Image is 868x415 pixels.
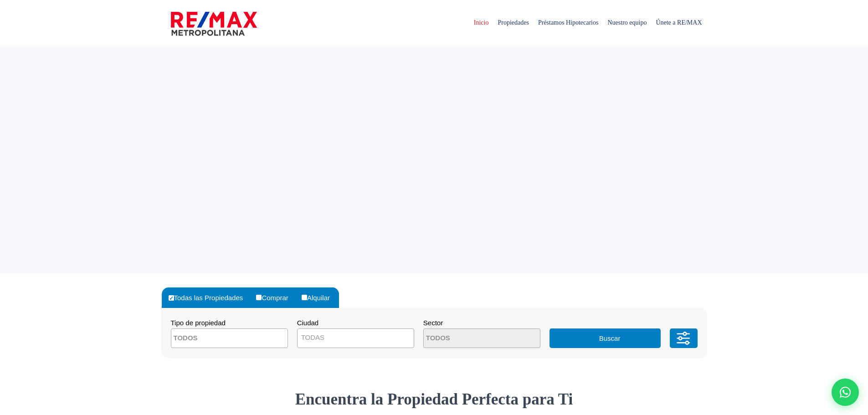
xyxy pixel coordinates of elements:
[298,331,414,344] span: TODAS
[493,9,533,36] span: Propiedades
[297,319,319,327] span: Ciudad
[424,329,512,348] textarea: Search
[169,295,174,301] input: Todas las Propiedades
[166,287,252,308] label: Todas las Propiedades
[295,390,573,408] strong: Encuentra la Propiedad Perfecta para Ti
[301,333,324,341] span: TODAS
[171,10,257,37] img: remax-metropolitana-logo
[256,295,262,300] input: Comprar
[302,295,307,300] input: Alquilar
[651,9,706,36] span: Únete a RE/MAX
[534,9,603,36] span: Préstamos Hipotecarios
[550,328,661,348] button: Buscar
[171,319,226,327] span: Tipo de propiedad
[254,287,297,308] label: Comprar
[469,9,493,36] span: Inicio
[297,328,414,348] span: TODAS
[299,287,339,308] label: Alquilar
[171,329,260,348] textarea: Search
[423,319,443,327] span: Sector
[603,9,651,36] span: Nuestro equipo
